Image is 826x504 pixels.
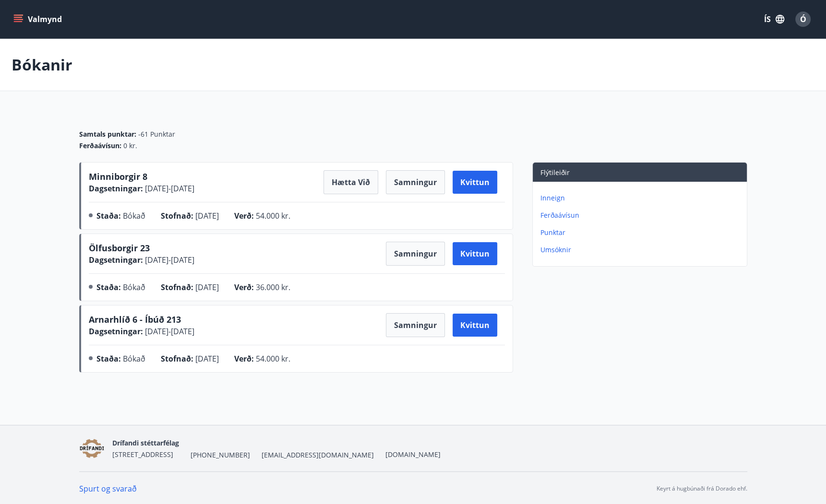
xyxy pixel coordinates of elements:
span: Stofnað : [161,282,193,293]
span: Samtals punktar : [79,129,136,139]
span: 36.000 kr. [256,282,290,293]
a: Spurt og svarað [79,483,137,494]
button: Samningur [386,242,445,266]
button: menu [12,11,66,28]
span: Staða : [96,353,121,364]
p: Bókanir [12,54,72,75]
button: ÍS [759,11,790,28]
span: 0 kr. [123,141,137,151]
span: [DATE] - [DATE] [143,326,194,337]
button: Samningur [386,313,445,337]
p: Inneign [540,193,743,203]
button: Hætta við [323,170,378,194]
span: Bókað [123,353,145,364]
span: Arnarhlíð 6 - Íbúð 213 [89,314,181,325]
span: [DATE] - [DATE] [143,183,194,194]
span: [DATE] [195,282,219,293]
p: Punktar [540,228,743,237]
a: [DOMAIN_NAME] [385,450,441,459]
span: Staða : [96,282,121,293]
button: Kvittun [453,314,497,337]
span: Dagsetningar : [89,255,143,265]
span: Staða : [96,211,121,221]
button: Kvittun [453,242,497,265]
span: Verð : [234,353,254,364]
button: Samningur [386,170,445,194]
p: Umsóknir [540,245,743,255]
span: -61 Punktar [138,129,175,139]
span: Bókað [123,211,145,221]
img: YV7jqbr9Iw0An7mxYQ6kPFTFDRrEjUsNBecdHerH.png [79,438,105,459]
button: Kvittun [453,171,497,194]
button: Ó [791,8,814,31]
span: Verð : [234,211,254,221]
span: Stofnað : [161,353,193,364]
span: [DATE] - [DATE] [143,255,194,265]
span: Verð : [234,282,254,293]
span: Stofnað : [161,211,193,221]
span: [EMAIL_ADDRESS][DOMAIN_NAME] [262,450,374,460]
span: [PHONE_NUMBER] [191,450,250,460]
span: Drífandi stéttarfélag [112,438,179,447]
span: Dagsetningar : [89,183,143,194]
span: Ó [800,14,806,24]
span: Flýtileiðir [540,168,570,177]
span: [DATE] [195,353,219,364]
span: 54.000 kr. [256,211,290,221]
span: Minniborgir 8 [89,171,147,182]
span: Ölfusborgir 23 [89,242,150,254]
span: [STREET_ADDRESS] [112,450,173,459]
span: Bókað [123,282,145,293]
span: Dagsetningar : [89,326,143,337]
span: 54.000 kr. [256,353,290,364]
p: Keyrt á hugbúnaði frá Dorado ehf. [657,484,747,493]
span: Ferðaávísun : [79,141,121,151]
p: Ferðaávísun [540,211,743,220]
span: [DATE] [195,211,219,221]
